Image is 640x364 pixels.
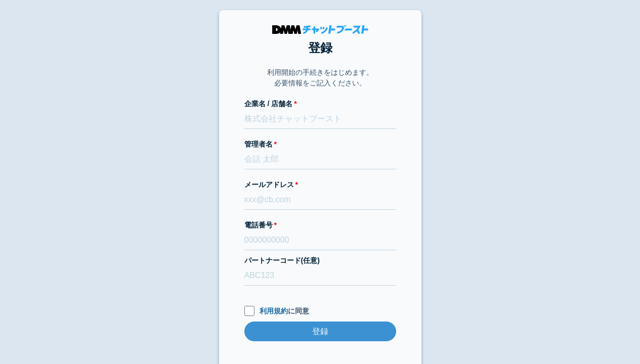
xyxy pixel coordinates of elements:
[244,109,396,129] input: 株式会社チャットブースト
[244,306,254,316] input: 利用規約に同意
[260,307,288,315] a: 利用規約
[244,139,396,150] label: 管理者名
[244,220,396,231] label: 電話番号
[244,255,396,266] label: パートナーコード(任意)
[244,306,396,316] label: に同意
[244,266,396,286] input: ABC123
[267,67,373,88] p: 利用開始の手続きをはじめます。 必要情報をご記入ください。
[272,25,368,34] img: DMMチャットブースト
[244,150,396,169] input: 会話 太郎
[244,179,396,190] label: メールアドレス
[244,39,396,57] h1: 登録
[244,99,396,109] label: 企業名 / 店舗名
[244,190,396,210] input: xxx@cb.com
[244,322,396,341] input: 登録
[244,231,396,250] input: 0000000000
